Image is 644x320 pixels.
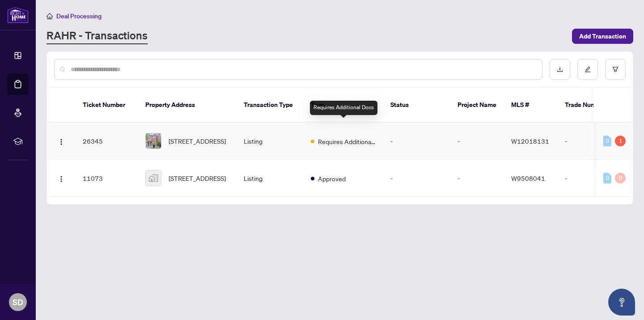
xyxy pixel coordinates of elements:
[169,136,226,146] span: [STREET_ADDRESS]
[603,136,611,146] div: 0
[47,13,53,19] span: home
[237,123,304,160] td: Listing
[58,138,65,145] img: Logo
[383,123,450,160] td: -
[138,88,237,123] th: Property Address
[383,160,450,197] td: -
[577,59,598,80] button: edit
[7,7,29,23] img: logo
[605,59,626,80] button: filter
[146,171,161,186] img: thumbnail-img
[318,137,376,146] span: Requires Additional Docs
[76,88,138,123] th: Ticket Number
[608,289,635,316] button: Open asap
[383,88,450,123] th: Status
[557,66,563,73] span: download
[54,171,68,185] button: Logo
[76,160,138,197] td: 11073
[615,136,626,146] div: 1
[558,123,620,160] td: -
[612,66,619,73] span: filter
[54,134,68,148] button: Logo
[450,88,504,123] th: Project Name
[558,88,620,123] th: Trade Number
[511,137,549,145] span: W12018131
[237,160,304,197] td: Listing
[304,88,383,123] th: Tags
[237,88,304,123] th: Transaction Type
[450,160,504,197] td: -
[310,101,377,115] div: Requires Additional Docs
[585,66,591,73] span: edit
[318,174,346,183] span: Approved
[56,12,102,20] span: Deal Processing
[511,174,545,182] span: W9508041
[58,175,65,183] img: Logo
[76,123,138,160] td: 26345
[13,296,23,308] span: SD
[615,173,626,183] div: 0
[579,29,626,43] span: Add Transaction
[558,160,620,197] td: -
[572,29,633,44] button: Add Transaction
[504,88,558,123] th: MLS #
[603,173,611,183] div: 0
[169,173,226,183] span: [STREET_ADDRESS]
[450,123,504,160] td: -
[550,59,570,80] button: download
[47,28,148,44] a: RAHR - Transactions
[146,133,161,149] img: thumbnail-img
